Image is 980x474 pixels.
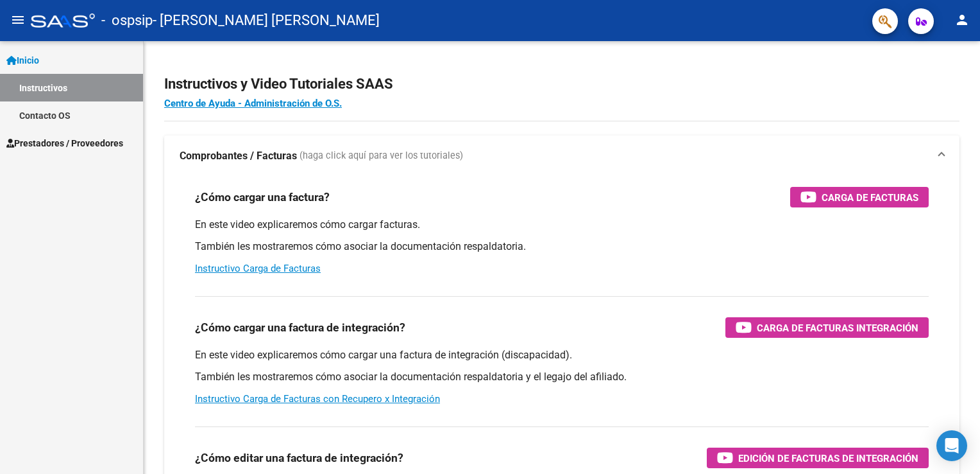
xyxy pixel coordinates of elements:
[738,450,918,466] span: Edición de Facturas de integración
[195,319,405,337] h3: ¿Cómo cargar una factura de integración?
[790,187,929,207] button: Carga de Facturas
[300,149,463,163] span: (haga click aquí para ver los tutoriales)
[195,188,330,206] h3: ¿Cómo cargar una factura?
[10,12,26,28] mat-icon: menu
[164,98,342,109] a: Centro de Ayuda - Administración de O.S.
[195,393,440,405] a: Instructivo Carga de Facturas con Recupero x Integración
[6,53,39,67] span: Inicio
[164,136,959,177] mat-expansion-panel-header: Comprobantes / Facturas (haga click aquí para ver los tutoriales)
[195,263,321,274] a: Instructivo Carga de Facturas
[195,370,929,384] p: También les mostraremos cómo asociar la documentación respaldatoria y el legajo del afiliado.
[725,317,929,338] button: Carga de Facturas Integración
[195,240,929,254] p: También les mostraremos cómo asociar la documentación respaldatoria.
[6,136,123,150] span: Prestadores / Proveedores
[180,149,297,163] strong: Comprobantes / Facturas
[936,430,967,461] div: Open Intercom Messenger
[153,6,380,35] span: - [PERSON_NAME] [PERSON_NAME]
[101,6,153,35] span: - ospsip
[757,320,918,336] span: Carga de Facturas Integración
[822,189,918,206] span: Carga de Facturas
[954,12,970,28] mat-icon: person
[195,449,403,467] h3: ¿Cómo editar una factura de integración?
[195,218,929,232] p: En este video explicaremos cómo cargar facturas.
[707,448,929,468] button: Edición de Facturas de integración
[195,348,929,362] p: En este video explicaremos cómo cargar una factura de integración (discapacidad).
[164,72,959,96] h2: Instructivos y Video Tutoriales SAAS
